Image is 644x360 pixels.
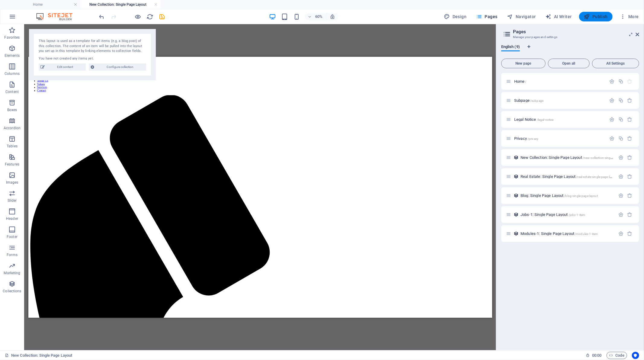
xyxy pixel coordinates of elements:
[514,155,519,160] div: This layout is used as a template for all items (e.g. a blog post) of this collection. The conten...
[530,99,543,102] span: /subpage
[519,156,615,159] div: New Collection: Single Page Layout/new-collection-single-page-layout
[627,117,633,122] div: Remove
[618,98,623,103] div: Duplicate
[583,156,630,159] span: /new-collection-single-page-layout
[514,212,519,217] div: This layout is used as a template for all items (e.g. a blog post) of this collection. The conten...
[569,213,585,217] span: /jobs-1-item
[575,232,598,236] span: /modules-1-item
[501,45,639,56] div: Language Tabs
[5,89,19,94] p: Content
[627,79,633,84] div: The startpage cannot be deleted
[617,12,641,21] button: More
[620,14,639,20] span: More
[98,13,105,20] i: Undo: Insert preset assets (Ctrl+Z)
[618,155,623,160] div: Settings
[632,352,639,359] button: Usercentrics
[512,79,607,83] div: Home/
[39,56,146,61] div: You have not created any items yet.
[537,118,554,121] span: /legal-notice
[514,79,527,84] span: Home
[576,175,617,178] span: /real-estate-single-page-layout
[514,231,519,236] div: This layout is used as a template for all items (e.g. a blog post) of this collection. The conten...
[521,174,617,179] span: Click to open page
[610,79,615,84] div: Settings
[7,108,17,112] p: Boxes
[519,194,615,198] div: Blog: Single Page Layout/blog-single-page-layout
[507,14,536,20] span: Navigator
[98,13,105,20] button: undo
[474,12,500,21] button: Pages
[543,12,574,21] button: AI Writer
[592,352,601,359] span: 00 00
[35,13,80,20] img: Editor Logo
[134,13,142,20] button: Click here to leave preview mode and continue editing
[514,117,553,122] span: Legal Notice
[39,39,146,54] div: This layout is used as a template for all items (e.g. a blog post) of this collection. The conten...
[610,117,615,122] div: Settings
[505,12,538,21] button: Navigator
[7,252,18,257] p: Forms
[476,14,497,20] span: Pages
[627,231,633,236] div: Remove
[96,63,144,71] span: Configure collection
[504,62,543,65] span: New page
[2,2,43,8] a: Skip to main content
[514,174,519,179] div: This layout is used as a template for all items (e.g. a blog post) of this collection. The conten...
[527,137,538,140] span: /privacy
[579,12,613,21] button: Publish
[5,53,20,58] p: Elements
[627,155,633,160] div: Remove
[627,98,633,103] div: Remove
[618,174,623,179] div: Settings
[525,80,527,83] span: /
[610,136,615,141] div: Settings
[4,35,20,40] p: Favorites
[146,13,154,20] button: reload
[584,14,608,20] span: Publish
[512,137,607,140] div: Privacy/privacy
[627,136,633,141] div: Remove
[6,216,18,221] p: Header
[501,43,520,52] span: English (9)
[159,13,166,20] button: save
[592,59,639,68] button: All Settings
[514,193,519,198] div: This layout is used as a template for all items (e.g. a blog post) of this collection. The conten...
[610,98,615,103] div: Settings
[5,162,19,167] p: Features
[147,13,154,20] i: Reload page
[596,353,597,358] span: :
[6,180,18,185] p: Images
[4,126,21,130] p: Accordion
[8,198,17,203] p: Slider
[4,271,20,275] p: Marketing
[521,212,585,217] span: Click to open page
[442,12,469,21] div: Design (Ctrl+Alt+Y)
[607,352,627,359] button: Code
[5,352,72,359] a: Click to cancel selection. Double-click to open Pages
[609,352,624,359] span: Code
[519,175,615,178] div: Real Estate: Single Page Layout/real-estate-single-page-layout
[7,144,18,149] p: Tables
[564,194,598,198] span: /blog-single-page-layout
[551,62,587,65] span: Open all
[514,98,543,103] span: Subpage
[46,63,84,71] span: Edit content
[314,13,324,20] h6: 60%
[330,14,335,19] i: On resize automatically adjust zoom level to fit chosen device.
[618,79,623,84] div: Duplicate
[548,59,590,68] button: Open all
[159,13,166,20] i: Save (Ctrl+S)
[39,63,86,71] button: Edit content
[618,117,623,122] div: Duplicate
[5,71,20,76] p: Columns
[514,136,538,141] span: Privacy
[80,1,161,8] h4: New Collection: Single Page Layout
[618,231,623,236] div: Settings
[627,193,633,198] div: Remove
[3,289,21,294] p: Collections
[618,212,623,217] div: Settings
[521,193,598,198] span: Click to open page
[305,13,326,20] button: 60%
[512,117,607,121] div: Legal Notice/legal-notice
[627,212,633,217] div: Remove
